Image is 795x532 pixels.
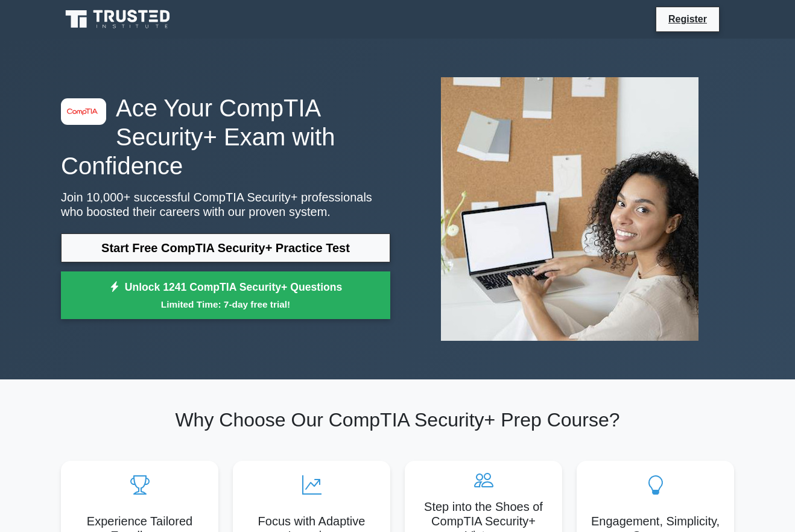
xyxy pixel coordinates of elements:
h2: Why Choose Our CompTIA Security+ Prep Course? [61,408,734,431]
h1: Ace Your CompTIA Security+ Exam with Confidence [61,93,390,180]
p: Join 10,000+ successful CompTIA Security+ professionals who boosted their careers with our proven... [61,190,390,219]
a: Start Free CompTIA Security+ Practice Test [61,233,390,262]
small: Limited Time: 7-day free trial! [76,297,375,311]
a: Unlock 1241 CompTIA Security+ QuestionsLimited Time: 7-day free trial! [61,271,390,320]
a: Register [661,11,714,27]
